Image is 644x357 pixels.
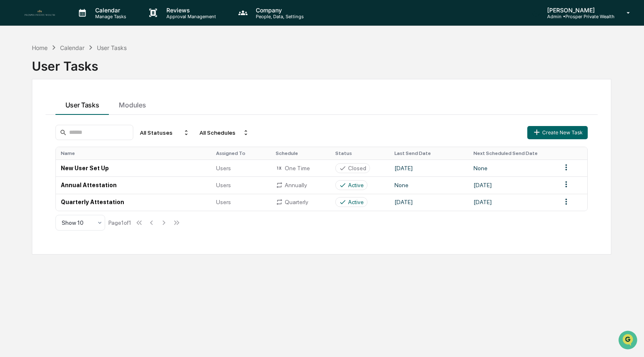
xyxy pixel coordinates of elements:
[108,219,131,226] div: Page 1 of 1
[330,147,390,159] th: Status
[82,140,100,146] span: Pylon
[469,194,557,211] td: [DATE]
[276,164,325,172] div: One Time
[109,93,156,115] button: Modules
[89,14,130,19] p: Manage Tasks
[276,198,325,206] div: Quarterly
[541,14,615,19] p: Admin • Prosper Private Wealth
[196,126,252,139] div: All Schedules
[8,17,151,31] p: How can we help?
[348,182,364,188] div: Active
[32,44,48,51] div: Home
[60,105,67,112] div: 🗄️
[60,44,84,51] div: Calendar
[89,7,130,14] p: Calendar
[348,165,366,171] div: Closed
[389,147,468,159] th: Last Send Date
[17,120,52,128] span: Data Lookup
[56,159,211,176] td: New User Set Up
[58,140,100,146] a: Powered byPylon
[20,5,60,21] img: logo
[5,101,57,116] a: 🖐️Preclearance
[348,199,364,205] div: Active
[56,194,211,211] td: Quarterly Attestation
[469,159,557,176] td: None
[541,7,615,14] p: [PERSON_NAME]
[57,101,106,116] a: 🗄️Attestations
[160,14,220,19] p: Approval Management
[141,66,151,76] button: Start new chat
[56,176,211,193] td: Annual Attestation
[97,44,127,51] div: User Tasks
[160,7,220,14] p: Reviews
[55,93,109,115] button: User Tasks
[216,165,231,171] span: Users
[276,181,325,189] div: Annually
[389,159,468,176] td: [DATE]
[68,104,103,112] span: Attestations
[8,121,15,127] div: 🔎
[17,104,53,112] span: Preclearance
[28,71,105,78] div: We're available if you need us!
[211,147,271,159] th: Assigned To
[389,176,468,193] td: None
[527,126,588,139] button: Create New Task
[389,194,468,211] td: [DATE]
[5,117,55,131] a: 🔎Data Lookup
[216,199,231,205] span: Users
[8,63,23,78] img: 1746055101610-c473b297-6a78-478c-a979-82029cc54cd1
[8,105,15,112] div: 🖐️
[137,126,193,139] div: All Statuses
[249,14,308,19] p: People, Data, Settings
[271,147,330,159] th: Schedule
[32,52,611,74] div: User Tasks
[216,182,231,188] span: Users
[56,147,211,159] th: Name
[469,176,557,193] td: [DATE]
[469,147,557,159] th: Next Scheduled Send Date
[618,330,640,352] iframe: Open customer support
[249,7,308,14] p: Company
[28,63,136,71] div: Start new chat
